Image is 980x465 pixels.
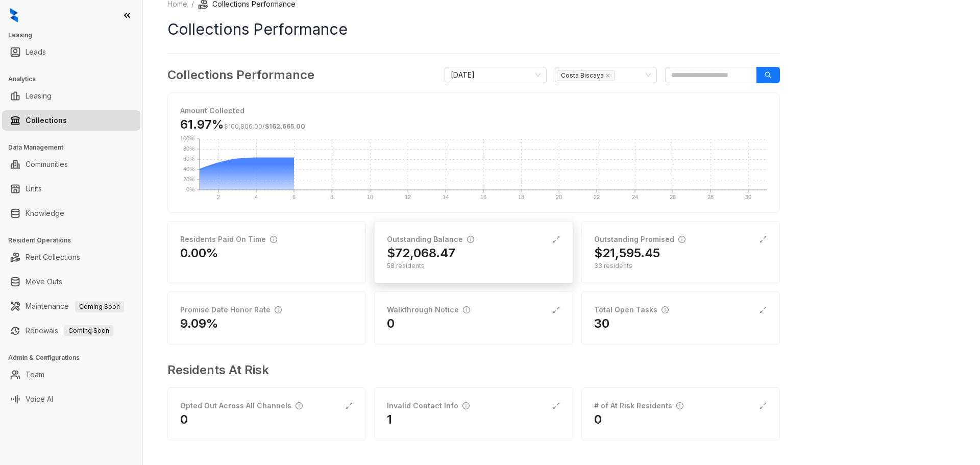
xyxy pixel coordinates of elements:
[345,402,353,410] span: expand-alt
[275,306,282,313] span: info-circle
[2,364,140,385] li: Team
[186,186,194,192] text: 0%
[387,304,470,315] div: Walkthrough Notice
[2,179,140,199] li: Units
[557,70,615,81] span: Costa Biscaya
[480,194,486,200] text: 16
[2,389,140,409] li: Voice AI
[594,411,602,428] h2: 0
[467,236,474,243] span: info-circle
[330,194,333,200] text: 8
[183,166,194,172] text: 40%
[405,194,411,200] text: 12
[2,247,140,267] li: Rent Collections
[183,156,194,162] text: 60%
[26,203,64,224] a: Knowledge
[678,236,685,243] span: info-circle
[518,194,524,200] text: 18
[594,234,685,245] div: Outstanding Promised
[224,123,305,130] span: /
[167,18,780,41] h1: Collections Performance
[676,402,683,409] span: info-circle
[26,272,62,292] a: Move Outs
[463,306,470,313] span: info-circle
[26,42,46,62] a: Leads
[8,31,142,40] h3: Leasing
[26,247,80,267] a: Rent Collections
[183,145,194,152] text: 80%
[8,236,142,245] h3: Resident Operations
[296,402,303,409] span: info-circle
[2,272,140,292] li: Move Outs
[270,236,277,243] span: info-circle
[64,325,113,336] span: Coming Soon
[224,123,262,130] span: $100,806.00
[180,304,282,315] div: Promise Date Honor Rate
[759,235,767,243] span: expand-alt
[2,42,140,62] li: Leads
[594,194,600,200] text: 22
[8,353,142,362] h3: Admin & Configurations
[26,321,113,341] a: RenewalsComing Soon
[167,66,314,84] h3: Collections Performance
[387,411,392,428] h2: 1
[180,400,303,411] div: Opted Out Across All Channels
[552,235,560,243] span: expand-alt
[387,234,474,245] div: Outstanding Balance
[670,194,676,200] text: 26
[387,400,470,411] div: Invalid Contact Info
[8,143,142,152] h3: Data Management
[707,194,714,200] text: 28
[632,194,638,200] text: 24
[8,75,142,84] h3: Analytics
[2,110,140,131] li: Collections
[759,402,767,410] span: expand-alt
[367,194,373,200] text: 10
[265,123,305,130] span: $162,665.00
[180,234,277,245] div: Residents Paid On Time
[594,245,660,261] h2: $21,595.45
[605,73,610,78] span: close
[26,154,68,175] a: Communities
[75,301,124,312] span: Coming Soon
[26,110,67,131] a: Collections
[26,86,52,106] a: Leasing
[167,361,772,379] h3: Residents At Risk
[180,411,188,428] h2: 0
[26,364,44,385] a: Team
[292,194,296,200] text: 6
[759,306,767,314] span: expand-alt
[183,176,194,182] text: 20%
[2,86,140,106] li: Leasing
[594,261,767,271] div: 33 residents
[387,261,560,271] div: 58 residents
[2,154,140,175] li: Communities
[594,400,683,411] div: # of At Risk Residents
[765,71,772,79] span: search
[462,402,470,409] span: info-circle
[443,194,449,200] text: 14
[594,304,669,315] div: Total Open Tasks
[387,315,395,332] h2: 0
[451,67,541,83] span: October 2025
[2,321,140,341] li: Renewals
[180,106,244,115] strong: Amount Collected
[2,296,140,316] li: Maintenance
[661,306,669,313] span: info-circle
[180,315,218,332] h2: 9.09%
[552,402,560,410] span: expand-alt
[745,194,751,200] text: 30
[217,194,220,200] text: 2
[552,306,560,314] span: expand-alt
[2,203,140,224] li: Knowledge
[387,245,455,261] h2: $72,068.47
[180,116,305,133] h3: 61.97%
[26,179,42,199] a: Units
[255,194,258,200] text: 4
[180,135,194,141] text: 100%
[556,194,562,200] text: 20
[10,8,18,22] img: logo
[26,389,53,409] a: Voice AI
[180,245,218,261] h2: 0.00%
[594,315,609,332] h2: 30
